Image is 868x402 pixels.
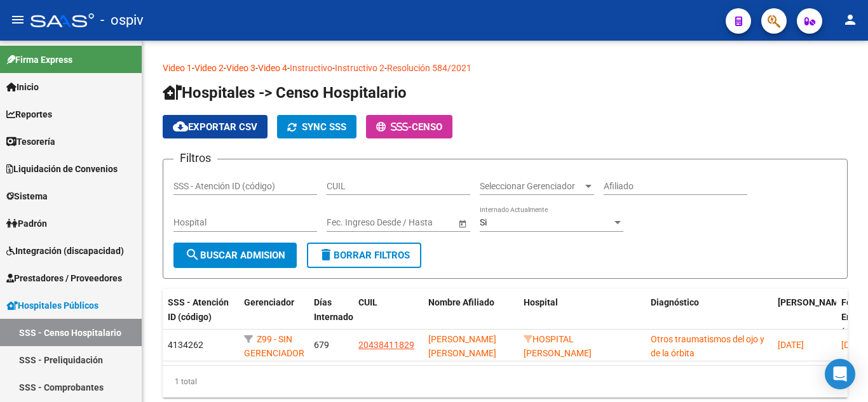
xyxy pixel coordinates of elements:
mat-icon: menu [10,12,25,27]
span: Hospital [524,297,558,307]
a: Video 4 [258,63,287,73]
h3: Filtros [173,149,217,167]
span: Tesorería [6,135,55,149]
span: CUIL [358,297,377,307]
span: Reportes [6,107,52,121]
datatable-header-cell: Diagnóstico [646,289,773,345]
a: Instructivo 2 [335,63,384,73]
button: Borrar Filtros [307,243,421,268]
button: -CENSO [366,115,452,138]
span: Padrón [6,217,47,231]
datatable-header-cell: CUIL [353,289,423,345]
span: [DATE] [841,340,867,350]
a: Video 2 [194,63,224,73]
datatable-header-cell: Fecha Ingreso [773,289,836,345]
mat-icon: person [843,12,858,27]
input: Fecha fin [384,217,446,228]
span: 4134262 [168,340,203,350]
mat-icon: cloud_download [173,119,188,134]
mat-icon: search [185,247,200,262]
span: SYNC SSS [302,121,346,133]
button: Open calendar [456,217,469,230]
span: Borrar Filtros [318,250,410,261]
span: HOSPITAL [PERSON_NAME] [524,334,592,359]
span: 20438411829 [358,340,414,350]
span: Liquidación de Convenios [6,162,118,176]
a: Resolución 584/2021 [387,63,471,73]
button: SYNC SSS [277,115,356,138]
datatable-header-cell: Gerenciador [239,289,309,345]
span: SSS - Atención ID (código) [168,297,229,322]
a: Instructivo [290,63,332,73]
span: Nombre Afiliado [428,297,494,307]
p: - - - - - - [163,61,848,75]
span: Si [480,217,487,227]
div: Open Intercom Messenger [825,359,855,389]
a: Video 3 [226,63,255,73]
a: Video 1 [163,63,192,73]
span: CENSO [412,121,442,133]
span: [PERSON_NAME] [778,297,846,307]
datatable-header-cell: Hospital [519,289,646,345]
span: Z99 - SIN GERENCIADOR [244,334,304,359]
input: Fecha inicio [327,217,373,228]
button: Exportar CSV [163,115,268,138]
span: Hospitales Públicos [6,298,98,312]
span: Seleccionar Gerenciador [480,181,583,192]
datatable-header-cell: Nombre Afiliado [423,289,519,345]
span: Diagnóstico [651,297,699,307]
div: 1 total [163,366,848,398]
mat-icon: delete [318,247,334,262]
span: - ospiv [100,6,144,34]
span: Exportar CSV [173,121,257,133]
span: Gerenciador [244,297,294,307]
datatable-header-cell: Días Internado [309,289,353,345]
span: Otros traumatismos del ojo y de la órbita [651,334,764,359]
span: Prestadores / Proveedores [6,271,122,285]
span: Días Internado [314,297,353,322]
span: [PERSON_NAME] [PERSON_NAME] [428,334,496,359]
span: [DATE] [778,340,804,350]
span: Integración (discapacidad) [6,244,124,258]
button: Buscar admision [173,243,297,268]
datatable-header-cell: SSS - Atención ID (código) [163,289,239,345]
span: 679 [314,340,329,350]
span: Inicio [6,80,39,94]
span: Firma Express [6,53,72,67]
span: Hospitales -> Censo Hospitalario [163,84,407,102]
span: - [376,121,412,133]
span: Buscar admision [185,250,285,261]
span: Sistema [6,189,48,203]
